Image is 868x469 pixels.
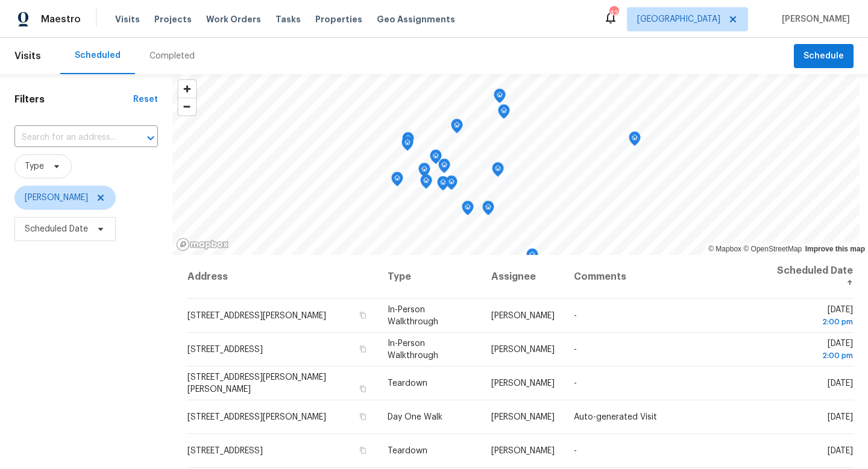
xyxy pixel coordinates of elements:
[357,310,368,321] button: Copy Address
[357,411,368,422] button: Copy Address
[154,13,192,25] span: Projects
[75,49,121,61] div: Scheduled
[178,80,196,98] button: Zoom in
[777,13,850,25] span: [PERSON_NAME]
[25,160,44,172] span: Type
[526,248,538,267] div: Map marker
[574,345,577,354] span: -
[498,104,510,123] div: Map marker
[357,445,368,456] button: Copy Address
[402,132,414,151] div: Map marker
[176,238,229,251] a: Mapbox homepage
[774,350,853,362] div: 2:00 pm
[401,136,414,155] div: Map marker
[491,447,555,455] span: [PERSON_NAME]
[494,89,506,107] div: Map marker
[764,255,854,299] th: Scheduled Date ↑
[804,49,844,64] span: Schedule
[492,162,504,181] div: Map marker
[574,312,577,320] span: -
[388,306,438,326] span: In-Person Walkthrough
[187,373,326,394] span: [STREET_ADDRESS][PERSON_NAME][PERSON_NAME]
[451,119,463,137] div: Map marker
[637,13,720,25] span: [GEOGRAPHIC_DATA]
[14,128,124,147] input: Search for an address...
[149,50,195,62] div: Completed
[14,43,41,69] span: Visits
[388,379,427,388] span: Teardown
[178,98,196,115] span: Zoom out
[357,383,368,394] button: Copy Address
[491,379,555,388] span: [PERSON_NAME]
[805,245,865,253] a: Improve this map
[187,413,326,421] span: [STREET_ADDRESS][PERSON_NAME]
[315,13,362,25] span: Properties
[187,447,263,455] span: [STREET_ADDRESS]
[420,174,432,193] div: Map marker
[491,312,555,320] span: [PERSON_NAME]
[25,223,88,235] span: Scheduled Date
[187,255,378,299] th: Address
[133,93,158,105] div: Reset
[609,7,618,19] div: 42
[430,150,442,168] div: Map marker
[377,13,455,25] span: Geo Assignments
[574,413,657,421] span: Auto-generated Visit
[41,13,81,25] span: Maestro
[391,172,403,190] div: Map marker
[774,339,853,362] span: [DATE]
[178,98,196,115] button: Zoom out
[206,13,261,25] span: Work Orders
[774,306,853,328] span: [DATE]
[774,316,853,328] div: 2:00 pm
[388,447,427,455] span: Teardown
[357,344,368,354] button: Copy Address
[794,44,854,69] button: Schedule
[491,345,555,354] span: [PERSON_NAME]
[115,13,140,25] span: Visits
[708,245,741,253] a: Mapbox
[828,379,853,388] span: [DATE]
[482,201,494,219] div: Map marker
[574,447,577,455] span: -
[14,93,133,105] h1: Filters
[743,245,802,253] a: OpenStreetMap
[275,15,301,24] span: Tasks
[142,130,159,146] button: Open
[388,413,442,421] span: Day One Walk
[187,312,326,320] span: [STREET_ADDRESS][PERSON_NAME]
[187,345,263,354] span: [STREET_ADDRESS]
[482,255,564,299] th: Assignee
[462,201,474,219] div: Map marker
[445,175,458,194] div: Map marker
[564,255,764,299] th: Comments
[629,131,641,150] div: Map marker
[378,255,482,299] th: Type
[388,339,438,360] span: In-Person Walkthrough
[172,74,860,255] canvas: Map
[437,176,449,195] div: Map marker
[25,192,88,204] span: [PERSON_NAME]
[828,447,853,455] span: [DATE]
[438,159,450,177] div: Map marker
[418,163,430,181] div: Map marker
[574,379,577,388] span: -
[828,413,853,421] span: [DATE]
[491,413,555,421] span: [PERSON_NAME]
